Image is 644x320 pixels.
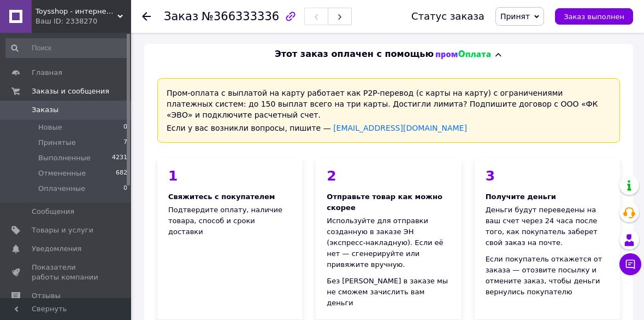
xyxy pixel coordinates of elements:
span: Свяжитесь с покупателем [168,193,275,201]
span: Сообщения [32,207,74,217]
div: Статус заказа [411,11,485,22]
div: Подтвердите оплату, наличие товара, способ и сроки доставки [157,158,303,319]
span: Новые [38,123,62,132]
span: 0 [123,123,127,132]
span: Отзывы [32,291,61,301]
div: Пром-оплата с выплатой на карту работает как P2P-перевод (с карты на карту) с ограничениями плате... [157,78,620,143]
span: Товары и услуги [32,225,93,235]
span: 0 [123,184,127,194]
div: Если покупатель откажется от заказа — отозвите посылку и отмените заказ, чтобы деньги вернулись п... [486,254,609,298]
a: [EMAIL_ADDRESS][DOMAIN_NAME] [333,124,467,132]
div: 2 [327,169,450,183]
span: Показатели работы компании [32,263,101,282]
span: Этот заказ оплачен с помощью [275,48,434,61]
span: Принятые [38,138,76,148]
span: Уведомления [32,244,81,254]
span: Оплаченные [38,184,85,194]
span: Принят [500,12,530,21]
div: Деньги будут переведены на ваш счет через 24 часа после того, как покупатель заберет свой заказ н... [486,205,609,248]
button: Заказ выполнен [555,8,633,25]
span: Отмененные [38,168,86,178]
span: Выполненные [38,153,91,163]
span: Заказ выполнен [564,13,624,21]
div: Используйте для отправки созданную в заказе ЭН (экспресс-накладную). Если её нет — сгенерируйте и... [327,216,450,270]
div: 3 [486,169,609,183]
div: 1 [168,169,292,183]
span: Получите деньги [486,193,556,201]
span: №366333336 [202,10,279,23]
div: Ваш ID: 2338270 [36,16,131,26]
button: Чат с покупателем [619,253,641,275]
span: 7 [123,138,127,148]
div: Вернуться назад [142,11,151,22]
span: Отправьте товар как можно скорее [327,193,442,212]
span: Toysshop - интернет магазин [36,7,117,16]
div: Без [PERSON_NAME] в заказе мы не сможем зачислить вам деньги [327,276,450,309]
span: Заказы [32,105,58,115]
span: Главная [32,68,62,78]
span: Заказы и сообщения [32,86,109,96]
span: 4231 [112,153,127,163]
span: 682 [116,168,127,178]
input: Поиск [5,38,128,58]
div: Если у вас возникли вопросы, пишите — [167,123,611,133]
span: Заказ [164,10,198,23]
